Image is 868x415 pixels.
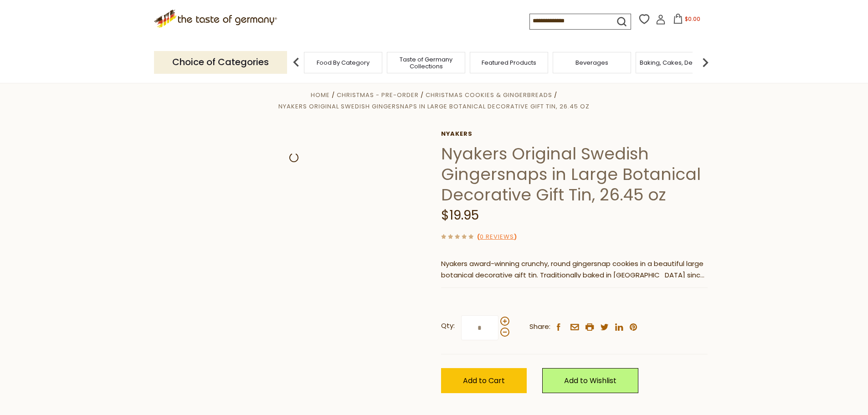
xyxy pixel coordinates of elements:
[480,232,514,242] a: 0 Reviews
[529,321,550,333] span: Share:
[441,320,455,332] strong: Qty:
[482,59,536,66] a: Featured Products
[668,14,706,27] button: $0.00
[390,56,462,70] a: Taste of Germany Collections
[441,258,708,281] p: Nyakers award-winning crunchy, round gingersnap cookies in a beautiful large botanical decorative...
[311,91,330,99] a: Home
[441,143,708,205] h1: Nyakers Original Swedish Gingersnaps in Large Botanical Decorative Gift Tin, 26.45 oz
[463,375,505,386] span: Add to Cart
[441,130,708,138] a: Nyakers
[477,232,517,241] span: ( )
[542,368,638,393] a: Add to Wishlist
[441,368,527,393] button: Add to Cart
[640,59,710,66] a: Baking, Cakes, Desserts
[685,15,700,23] span: $0.00
[696,53,714,72] img: next arrow
[154,51,287,73] p: Choice of Categories
[575,59,608,66] a: Beverages
[441,206,479,224] span: $19.95
[317,59,370,66] a: Food By Category
[278,102,590,111] a: Nyakers Original Swedish Gingersnaps in Large Botanical Decorative Gift Tin, 26.45 oz
[287,53,305,72] img: previous arrow
[426,91,552,99] a: Christmas Cookies & Gingerbreads
[337,91,419,99] a: Christmas - PRE-ORDER
[461,315,498,340] input: Qty:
